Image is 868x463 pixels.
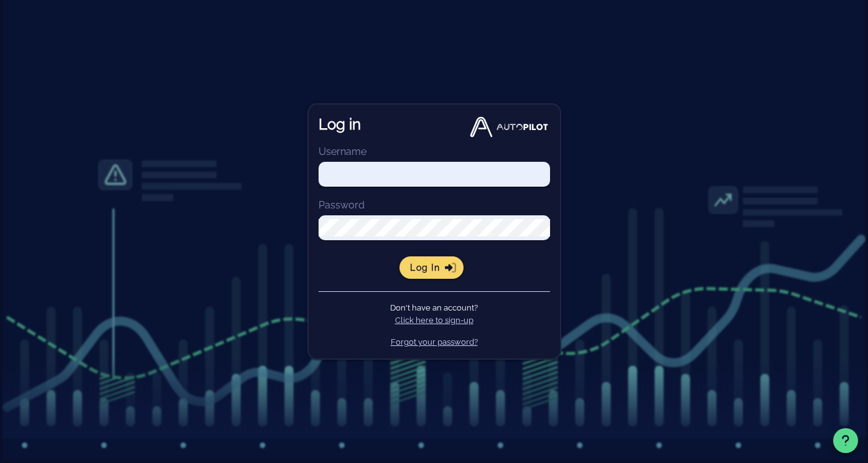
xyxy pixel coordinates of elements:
label: Username [319,146,366,157]
p: Don't have an account? [319,302,550,326]
h1: Log in [319,115,361,134]
button: Support [833,428,858,453]
button: Log in [399,256,464,279]
span: Log in [409,262,454,273]
a: Click here to sign-up [395,316,474,325]
label: Password [319,199,365,211]
img: Autopilot [468,115,549,139]
a: Forgot your password? [391,337,478,347]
